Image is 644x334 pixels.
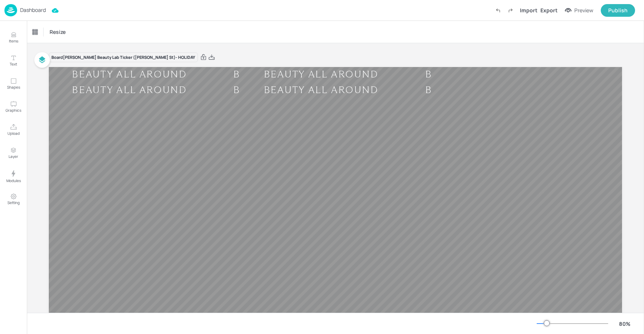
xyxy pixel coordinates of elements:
div: BEAUTY ALL AROUND [240,84,402,96]
div: BEAUTY ALL AROUND [402,84,563,96]
div: 80 % [616,320,634,328]
div: BEAUTY ALL AROUND [49,69,210,81]
div: BEAUTY ALL AROUND [210,84,372,96]
div: Export [540,6,558,14]
div: Publish [608,6,628,15]
div: Import [520,6,537,14]
div: Preview [574,6,593,15]
div: BEAUTY ALL AROUND [240,69,402,81]
div: Board [PERSON_NAME] Beauty Lab Ticker ([PERSON_NAME] St)- HOLIDAY [49,53,198,63]
div: BEAUTY ALL AROUND [210,69,372,81]
button: Publish [601,4,635,17]
label: Undo (Ctrl + Z) [492,4,504,17]
div: BEAUTY ALL AROUND [402,69,563,81]
button: Preview [561,5,598,16]
label: Redo (Ctrl + Y) [504,4,517,17]
div: BEAUTY ALL AROUND [49,84,210,96]
p: Dashboard [20,7,46,13]
img: logo-86c26b7e.jpg [4,4,17,16]
span: Resize [48,28,67,36]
